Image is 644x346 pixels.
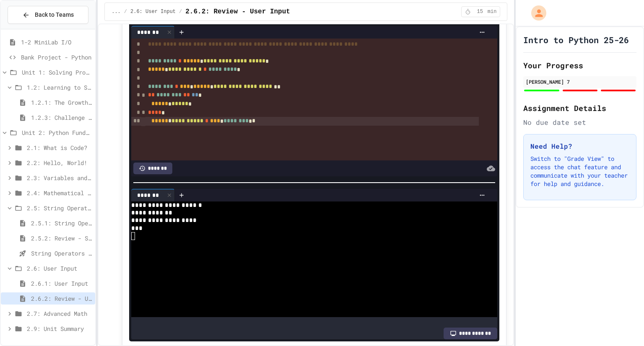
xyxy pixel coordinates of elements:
[27,143,92,152] span: 2.1: What is Code?
[27,309,92,318] span: 2.7: Advanced Math
[179,8,182,15] span: /
[31,294,92,303] span: 2.6.2: Review - User Input
[31,279,92,288] span: 2.6.1: User Input
[488,8,497,15] span: min
[530,141,629,151] h3: Need Help?
[27,204,92,212] span: 2.5: String Operators
[31,98,92,107] span: 1.2.1: The Growth Mindset
[8,6,88,24] button: Back to Teams
[35,10,74,19] span: Back to Teams
[31,234,92,243] span: 2.5.2: Review - String Operators
[27,83,92,92] span: 1.2: Learning to Solve Hard Problems
[31,113,92,122] span: 1.2.3: Challenge Problem - The Bridge
[523,34,629,46] h1: Intro to Python 25-26
[124,8,127,15] span: /
[130,8,176,15] span: 2.6: User Input
[31,219,92,227] span: 2.5.1: String Operators
[27,264,92,273] span: 2.6: User Input
[112,8,121,15] span: ...
[22,128,92,137] span: Unit 2: Python Fundamentals
[27,158,92,167] span: 2.2: Hello, World!
[523,117,636,127] div: No due date set
[27,173,92,182] span: 2.3: Variables and Data Types
[31,249,92,258] span: String Operators - Quiz
[27,324,92,333] span: 2.9: Unit Summary
[522,3,548,23] div: My Account
[185,7,290,17] span: 2.6.2: Review - User Input
[21,53,92,62] span: Bank Project - Python
[21,38,92,46] span: 1-2 MiniLab I/O
[27,188,92,197] span: 2.4: Mathematical Operators
[530,155,629,188] p: Switch to "Grade View" to access the chat feature and communicate with your teacher for help and ...
[22,68,92,77] span: Unit 1: Solving Problems in Computer Science
[523,59,636,71] h2: Your Progress
[526,78,634,85] div: [PERSON_NAME] 7
[473,8,487,15] span: 15
[523,102,636,114] h2: Assignment Details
